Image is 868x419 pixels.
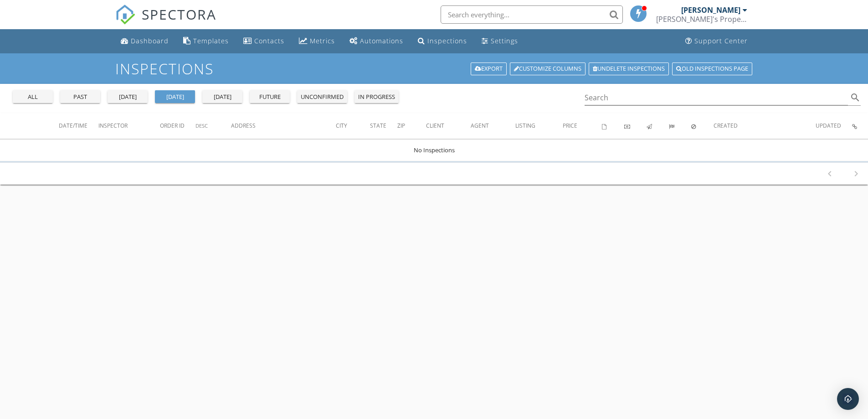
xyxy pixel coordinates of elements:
a: Templates [180,33,232,50]
button: unconfirmed [297,90,347,103]
a: Support Center [682,33,751,50]
div: past [64,93,97,102]
div: Dashboard [131,36,169,45]
span: Updated [816,122,841,129]
a: Customize Columns [510,62,586,75]
th: City: Not sorted. [336,113,370,139]
div: Settings [491,36,518,45]
th: Client: Not sorted. [426,113,471,139]
a: SPECTORA [115,12,216,31]
th: Desc: Not sorted. [195,113,231,139]
button: in progress [354,90,399,103]
span: Zip [397,122,405,129]
div: [DATE] [159,93,191,102]
a: Automations (Basic) [346,33,407,50]
th: Listing: Not sorted. [515,113,563,139]
a: Dashboard [117,33,172,50]
input: Search everything... [441,5,623,24]
th: Paid: Not sorted. [624,113,647,139]
div: in progress [358,93,395,102]
div: Patrick's Property Maintenance Service [656,15,747,24]
div: Inspections [427,36,467,45]
div: [PERSON_NAME] [681,5,740,15]
span: SPECTORA [142,5,216,24]
a: Contacts [240,33,288,50]
button: all [13,90,53,103]
a: Undelete inspections [589,62,669,75]
th: Zip: Not sorted. [397,113,426,139]
div: all [16,93,49,102]
a: Settings [478,33,522,50]
button: [DATE] [108,90,148,103]
th: Submitted: Not sorted. [669,113,691,139]
th: Agent: Not sorted. [471,113,515,139]
i: search [850,92,861,103]
span: Order ID [160,122,185,129]
div: Automations [360,36,403,45]
button: [DATE] [202,90,242,103]
div: Open Intercom Messenger [837,388,859,410]
div: Contacts [254,36,284,45]
img: The Best Home Inspection Software - Spectora [115,5,135,25]
a: Export [471,62,507,75]
a: Inspections [414,33,471,50]
th: Order ID: Not sorted. [160,113,195,139]
div: [DATE] [111,93,144,102]
th: Date/Time: Not sorted. [59,113,98,139]
th: Created: Not sorted. [714,113,816,139]
button: future [250,90,290,103]
span: City [336,122,347,129]
input: Search [585,90,848,105]
th: Updated: Not sorted. [816,113,852,139]
div: Templates [193,36,229,45]
th: Canceled: Not sorted. [691,113,714,139]
span: Address [231,122,256,129]
span: Desc [195,122,208,129]
div: [DATE] [206,93,239,102]
th: Inspector: Not sorted. [98,113,160,139]
span: Created [714,122,738,129]
div: future [253,93,286,102]
div: Support Center [694,36,748,45]
span: Listing [515,122,535,129]
div: unconfirmed [301,93,344,102]
th: Address: Not sorted. [231,113,336,139]
span: Inspector [98,122,128,129]
span: State [370,122,386,129]
a: Metrics [295,33,339,50]
th: Inspection Details: Not sorted. [852,113,868,139]
span: Date/Time [59,122,87,129]
th: Price: Not sorted. [563,113,602,139]
th: State: Not sorted. [370,113,397,139]
th: Published: Not sorted. [647,113,669,139]
h1: Inspections [115,61,753,77]
div: Metrics [310,36,335,45]
span: Client [426,122,444,129]
a: Old inspections page [672,62,752,75]
span: Price [563,122,577,129]
th: Agreements signed: Not sorted. [602,113,624,139]
button: past [60,90,100,103]
span: Agent [471,122,489,129]
button: [DATE] [155,90,195,103]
